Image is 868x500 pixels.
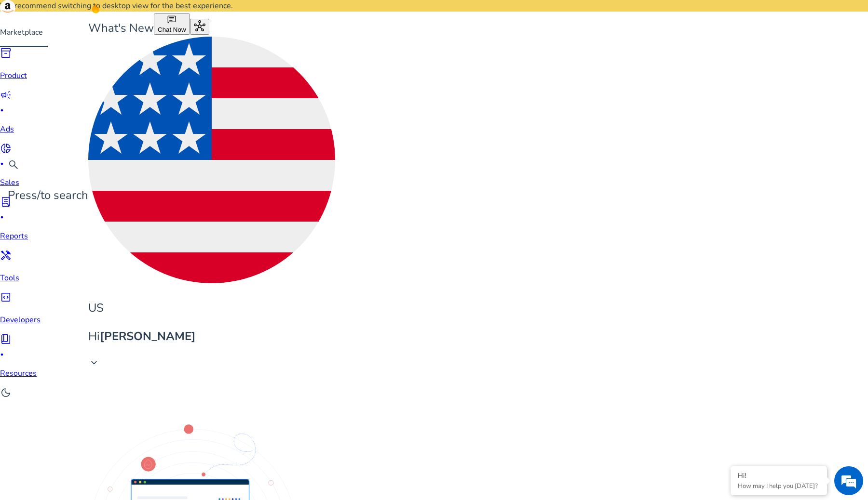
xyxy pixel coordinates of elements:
button: hub [190,19,209,35]
div: Hi! [738,471,820,480]
p: US [88,300,335,316]
span: chat [167,15,176,25]
span: Chat Now [158,26,186,33]
img: us.svg [88,37,335,283]
span: keyboard_arrow_down [88,357,100,368]
span: hub [194,20,205,32]
p: Press to search [8,187,88,204]
p: How may I help you today? [738,482,820,490]
p: Hi [88,328,335,345]
span: What's New [88,20,154,36]
b: [PERSON_NAME] [100,329,196,344]
button: chatChat Now [154,13,190,35]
